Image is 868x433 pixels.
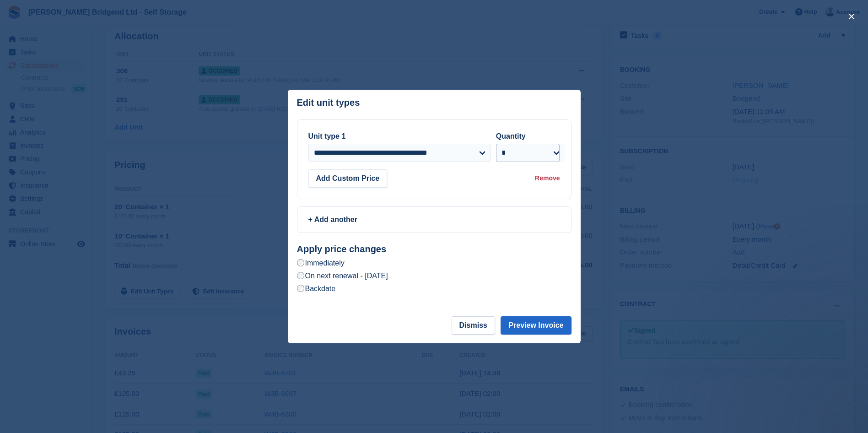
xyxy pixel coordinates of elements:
input: On next renewal - [DATE] [297,272,304,279]
label: On next renewal - [DATE] [297,271,388,281]
label: Backdate [297,284,336,293]
p: Edit unit types [297,97,360,108]
button: close [844,9,859,24]
div: + Add another [308,214,560,225]
button: Add Custom Price [308,169,388,188]
button: Preview Invoice [501,316,571,335]
label: Immediately [297,258,345,268]
a: + Add another [297,206,571,233]
div: Remove [535,173,560,183]
input: Backdate [297,285,304,292]
input: Immediately [297,259,304,266]
label: Unit type 1 [308,132,346,140]
label: Quantity [496,132,526,140]
strong: Apply price changes [297,244,387,254]
button: Dismiss [452,316,495,335]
